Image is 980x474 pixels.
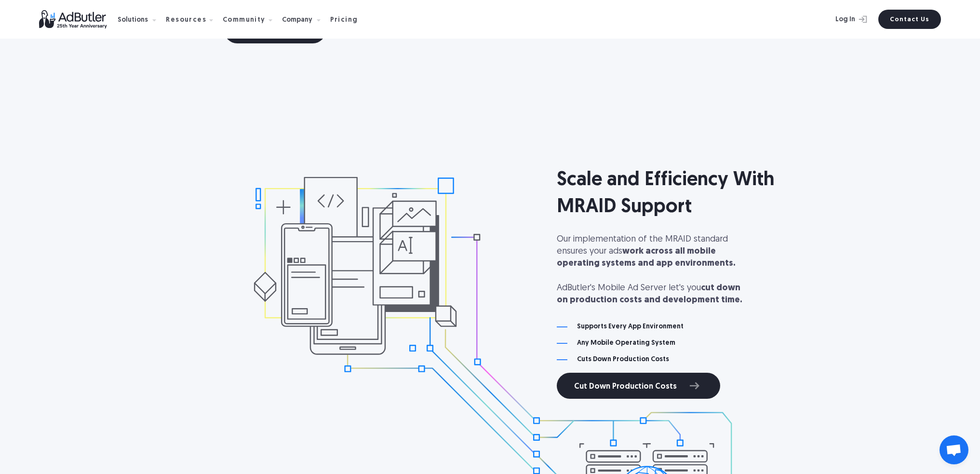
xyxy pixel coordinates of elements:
[166,17,206,24] div: Resources
[878,10,941,29] a: Contact Us
[577,324,684,330] h4: Supports Every App Environment
[940,435,968,464] a: Open chat
[330,17,358,24] div: Pricing
[118,17,148,24] div: Solutions
[557,373,720,399] a: Cut Down Production Costs
[810,10,873,29] a: Log In
[557,167,822,221] h2: Scale and Efficiency With MRAID Support
[557,247,736,268] strong: work across all mobile operating systems and app environments.
[557,233,750,306] p: Our implementation of the MRAID standard ensures your ads AdButler's Mobile Ad Server let's you
[330,15,366,24] a: Pricing
[577,340,675,347] h4: Any Mobile Operating System
[282,17,312,24] div: Company
[577,356,669,363] h4: Cuts Down Production Costs
[223,17,266,24] div: Community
